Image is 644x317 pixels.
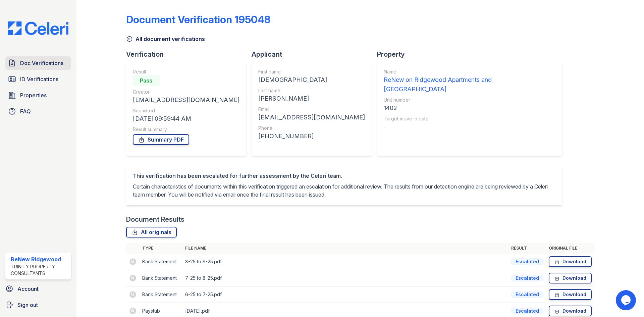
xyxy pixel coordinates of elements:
[20,107,31,115] span: FAQ
[182,286,508,303] td: 6-25 to 7-25.pdf
[126,50,252,59] div: Verification
[133,75,160,86] div: Pass
[549,273,592,283] a: Download
[182,270,508,286] td: 7-25 to 8-25.pdf
[20,91,47,99] span: Properties
[616,290,637,310] iframe: chat widget
[5,89,71,102] a: Properties
[508,243,546,254] th: Result
[549,289,592,300] a: Download
[126,35,205,43] a: All document verifications
[133,182,555,199] p: Certain characteristics of documents within this verification triggered an escalation for additio...
[511,291,543,298] div: Escalated
[384,103,555,113] div: 1402
[133,172,555,180] div: This verification has been escalated for further assessment by the Celeri team.
[511,308,543,314] div: Escalated
[182,254,508,270] td: 8-25 to 9-25.pdf
[133,68,239,75] div: Result
[133,107,239,114] div: Submitted
[140,286,182,303] td: Bank Statement
[5,72,71,86] a: ID Verifications
[133,114,239,123] div: [DATE] 09:59:44 AM
[126,215,184,224] div: Document Results
[384,75,555,94] div: ReNew on Ridgewood Apartments and [GEOGRAPHIC_DATA]
[20,75,58,83] span: ID Verifications
[258,113,365,122] div: [EMAIL_ADDRESS][DOMAIN_NAME]
[17,285,39,293] span: Account
[17,301,38,309] span: Sign out
[384,68,555,75] div: Name
[133,134,189,145] a: Summary PDF
[3,21,74,35] img: CE_Logo_Blue-a8612792a0a2168367f1c8372b55b34899dd931a85d93a1a3d3e32e68fde9ad4.png
[140,243,182,254] th: Type
[133,126,239,133] div: Result summary
[384,68,555,94] a: Name ReNew on Ridgewood Apartments and [GEOGRAPHIC_DATA]
[258,106,365,113] div: Email
[133,95,239,105] div: [EMAIL_ADDRESS][DOMAIN_NAME]
[140,254,182,270] td: Bank Statement
[11,255,68,263] div: ReNew Ridgewood
[549,306,592,316] a: Download
[140,270,182,286] td: Bank Statement
[511,258,543,265] div: Escalated
[546,243,594,254] th: Original file
[11,263,68,277] div: Trinity Property Consultants
[5,105,71,118] a: FAQ
[252,50,377,59] div: Applicant
[5,56,71,70] a: Doc Verifications
[258,68,365,75] div: First name
[258,94,365,103] div: [PERSON_NAME]
[133,89,239,95] div: Creator
[511,275,543,281] div: Escalated
[384,122,555,131] div: -
[126,227,177,237] a: All originals
[549,256,592,267] a: Download
[258,125,365,131] div: Phone
[3,282,74,296] a: Account
[3,298,74,312] a: Sign out
[258,87,365,94] div: Last name
[258,131,365,141] div: [PHONE_NUMBER]
[384,97,555,103] div: Unit number
[20,59,63,67] span: Doc Verifications
[377,50,568,59] div: Property
[384,115,555,122] div: Target move in date
[258,75,365,85] div: [DEMOGRAPHIC_DATA]
[126,13,270,25] div: Document Verification 195048
[182,243,508,254] th: File name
